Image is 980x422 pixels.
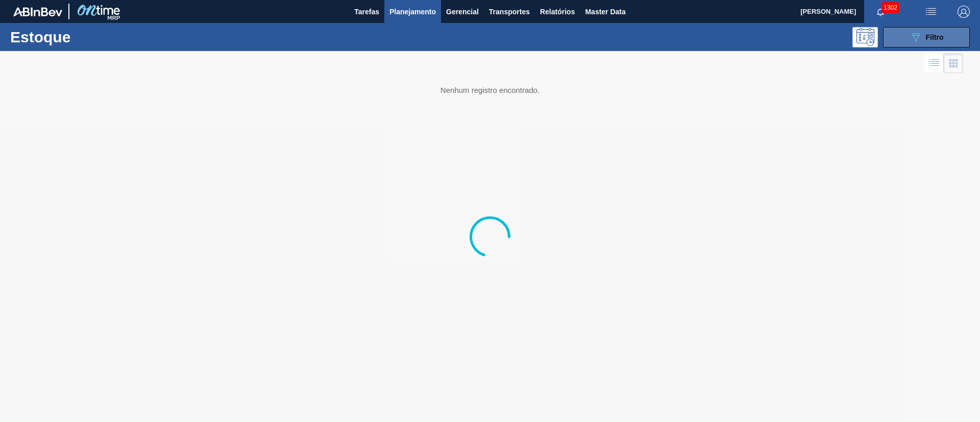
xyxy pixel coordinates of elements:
[13,7,62,16] img: TNhmsLtSVTkK8tSr43FrP2fwEKptu5GPRR3wAAAABJRU5ErkJggg==
[389,6,436,18] span: Planejamento
[925,6,937,18] img: userActions
[585,6,625,18] span: Master Data
[540,6,575,18] span: Relatórios
[958,6,970,18] img: Logout
[489,6,530,18] span: Transportes
[881,2,899,13] span: 1302
[446,6,479,18] span: Gerencial
[852,27,878,47] div: Pogramando: nenhum usuário selecionado
[883,27,970,47] button: Filtro
[10,31,163,43] h1: Estoque
[864,5,897,19] button: Notificações
[926,33,944,41] span: Filtro
[354,6,379,18] span: Tarefas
